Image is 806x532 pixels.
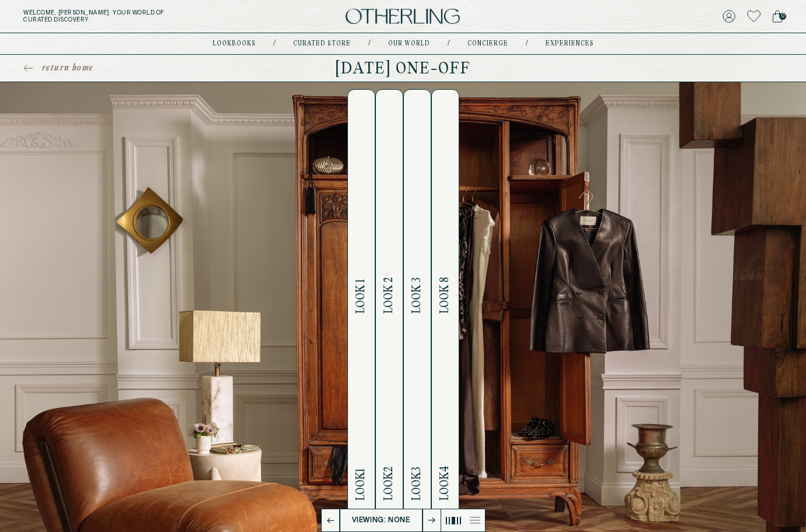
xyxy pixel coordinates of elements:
[772,8,783,24] a: 0
[448,39,450,48] div: /
[467,41,508,47] a: concierge
[346,9,460,24] img: logo
[368,39,371,48] div: /
[293,41,351,47] a: Curated store
[526,39,528,48] div: /
[213,41,256,47] a: lookbooks
[23,9,251,23] h5: Welcome, [PERSON_NAME] . Your world of curated discovery.
[388,41,430,47] a: Our world
[779,13,786,20] span: 0
[273,39,276,48] div: /
[545,41,594,47] a: experiences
